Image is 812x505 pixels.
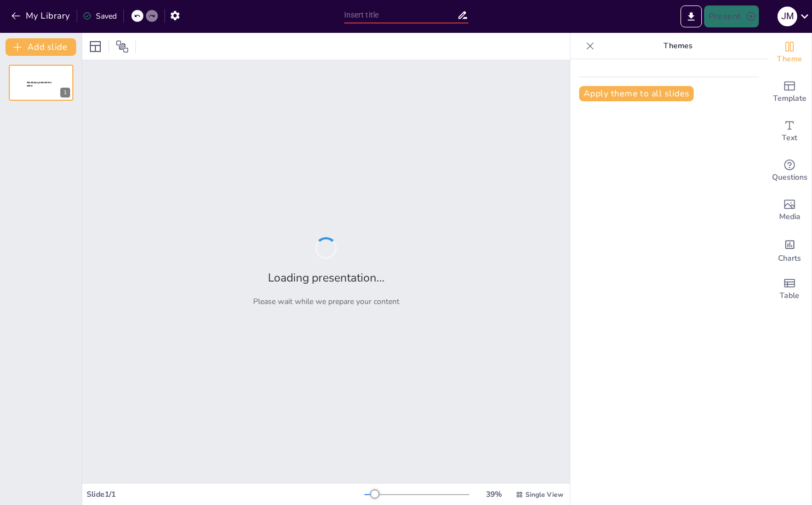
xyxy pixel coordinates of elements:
[778,253,801,265] span: Charts
[27,81,52,87] span: Sendsteps presentation editor
[268,270,385,285] h2: Loading presentation...
[60,88,70,97] div: 1
[116,40,129,53] span: Position
[525,490,563,499] span: Single View
[768,72,811,112] div: Add ready made slides
[481,489,507,500] div: 39 %
[768,269,811,309] div: Add a table
[9,65,73,101] div: 1
[599,33,757,59] p: Themes
[253,296,399,307] p: Please wait while we prepare your content
[772,171,808,183] span: Questions
[704,5,759,27] button: Present
[768,112,811,151] div: Add text boxes
[782,132,797,144] span: Text
[8,7,75,25] button: My Library
[579,86,694,101] button: Apply theme to all slides
[768,191,811,230] div: Add images, graphics, shapes or video
[768,33,811,72] div: Change the overall theme
[87,38,104,55] div: Layout
[768,230,811,269] div: Add charts and graphs
[779,211,800,223] span: Media
[777,7,797,26] div: j m
[87,489,364,500] div: Slide 1 / 1
[681,5,702,27] button: Export to PowerPoint
[777,5,797,27] button: j m
[83,11,117,21] div: Saved
[773,93,807,105] span: Template
[344,7,457,23] input: Insert title
[777,53,802,65] span: Theme
[768,151,811,191] div: Get real-time input from your audience
[5,38,76,56] button: Add slide
[780,290,799,302] span: Table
